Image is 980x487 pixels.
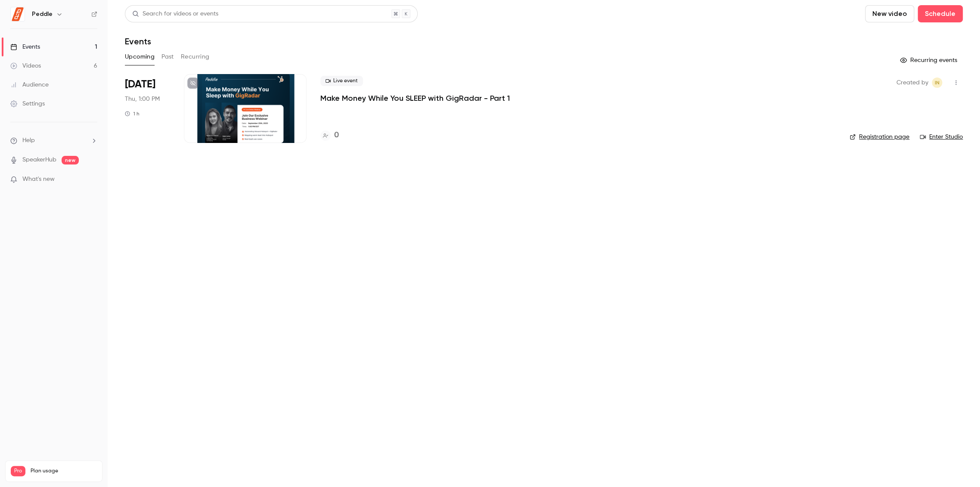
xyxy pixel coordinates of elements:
[10,136,97,145] li: help-dropdown-opener
[920,133,963,141] a: Enter Studio
[334,130,339,141] h4: 0
[32,10,53,19] h6: Peddle
[918,5,963,22] button: Schedule
[125,36,151,47] h1: Events
[161,50,174,64] button: Past
[320,130,339,141] a: 0
[11,7,25,21] img: Peddle
[22,175,55,184] span: What's new
[125,110,140,117] div: 1 h
[125,78,155,91] span: [DATE]
[125,95,160,103] span: Thu, 1:00 PM
[896,53,963,67] button: Recurring events
[10,43,40,51] div: Events
[87,176,97,183] iframe: Noticeable Trigger
[896,78,928,88] span: Created by
[935,78,940,88] span: IN
[10,62,41,70] div: Videos
[320,76,363,86] span: Live event
[850,133,909,141] a: Registration page
[22,155,56,164] a: SpeakerHub
[320,93,510,103] a: Make Money While You SLEEP with GigRadar - Part 1
[125,74,170,143] div: Sep 25 Thu, 1:00 PM (Europe/Kiev)
[62,156,79,164] span: new
[932,78,942,88] span: Igor Nevenytsia
[10,99,45,108] div: Settings
[132,9,218,19] div: Search for videos or events
[22,136,35,145] span: Help
[31,468,97,475] span: Plan usage
[10,81,49,89] div: Audience
[181,50,210,64] button: Recurring
[11,466,25,476] span: Pro
[125,50,155,64] button: Upcoming
[865,5,914,22] button: New video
